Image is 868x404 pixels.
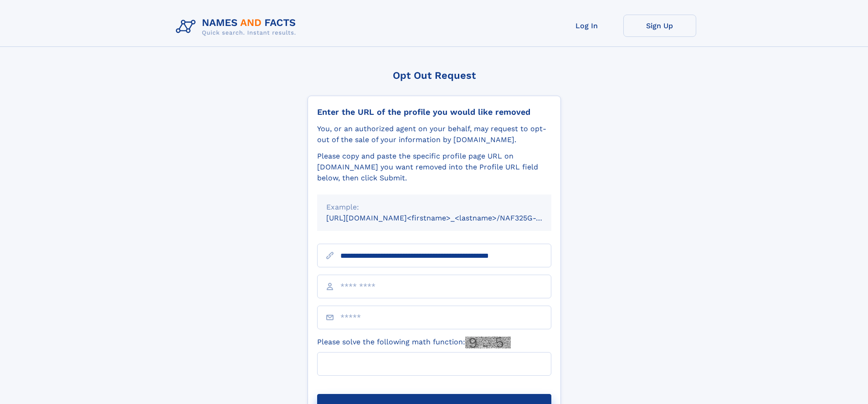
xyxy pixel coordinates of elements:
[317,123,551,145] div: You, or an authorized agent on your behalf, may request to opt-out of the sale of your informatio...
[308,70,561,81] div: Opt Out Request
[326,214,569,222] small: [URL][DOMAIN_NAME]<firstname>_<lastname>/NAF325G-xxxxxxxx
[623,15,696,37] a: Sign Up
[172,15,303,39] img: Logo Names and Facts
[317,337,511,348] label: Please solve the following math function:
[550,15,623,37] a: Log In
[317,107,551,117] div: Enter the URL of the profile you would like removed
[317,151,551,184] div: Please copy and paste the specific profile page URL on [DOMAIN_NAME] you want removed into the Pr...
[326,202,542,213] div: Example:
